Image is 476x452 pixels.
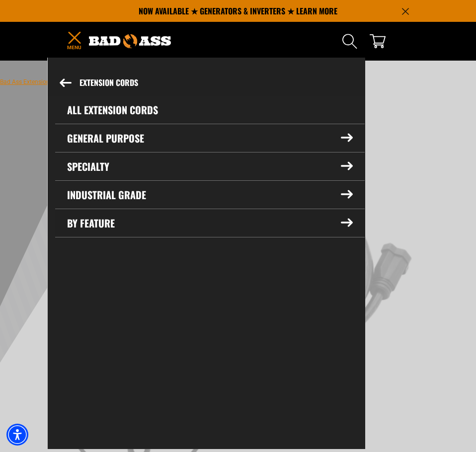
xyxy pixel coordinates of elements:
summary: Specialty [55,152,365,180]
a: All Extension Cords [55,96,365,124]
summary: By Feature [55,209,365,237]
button: Extension Cords [48,70,365,96]
a: cart [370,33,386,49]
summary: Search [342,33,358,49]
summary: Industrial Grade [55,181,365,209]
summary: Menu [67,30,81,53]
summary: General Purpose [55,124,365,152]
span: Menu [67,44,81,51]
img: Bad Ass Extension Cords [89,34,171,48]
div: Accessibility Menu [6,424,28,446]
